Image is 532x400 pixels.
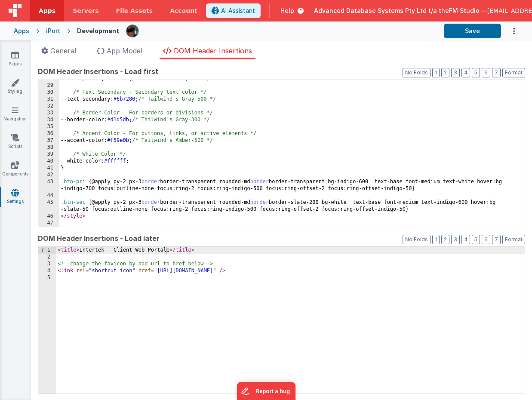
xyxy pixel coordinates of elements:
[461,235,470,244] button: 4
[38,66,158,77] span: DOM Header Insertions - Load first
[38,199,59,213] div: 45
[280,6,294,15] span: Help
[403,68,431,77] button: No Folds
[38,213,59,220] div: 46
[38,117,59,123] div: 34
[472,235,480,244] button: 5
[38,144,59,151] div: 38
[126,25,138,37] img: 51bd7b176fb848012b2e1c8b642a23b7
[451,235,460,244] button: 3
[441,235,449,244] button: 2
[38,82,59,89] div: 29
[39,6,55,15] span: Apps
[444,24,501,38] button: Save
[492,68,501,77] button: 7
[38,123,59,130] div: 35
[492,235,501,244] button: 7
[116,6,153,15] span: File Assets
[38,233,160,243] span: DOM Header Insertions - Load later
[38,220,59,227] div: 47
[451,68,460,77] button: 3
[38,178,59,192] div: 43
[403,235,431,244] button: No Folds
[38,192,59,199] div: 44
[38,89,59,96] div: 30
[38,247,56,254] div: 1
[38,151,59,158] div: 39
[50,46,76,55] span: General
[38,158,59,165] div: 40
[314,6,487,15] span: Advanced Database Systems Pty Ltd t/a theFM Studio —
[482,68,490,77] button: 6
[38,261,56,268] div: 3
[38,274,56,281] div: 5
[38,96,59,103] div: 31
[73,6,98,15] span: Servers
[502,235,525,244] button: Format
[14,27,29,35] div: Apps
[221,6,255,15] span: AI Assistant
[38,103,59,110] div: 32
[107,46,142,55] span: App Model
[77,27,119,35] div: Development
[38,172,59,178] div: 42
[237,382,295,400] iframe: Marker.io feedback button
[38,254,56,261] div: 2
[174,46,252,55] span: DOM Header Insertions
[46,27,60,35] div: iPort
[501,22,518,40] button: Options
[461,68,470,77] button: 4
[482,235,490,244] button: 6
[38,110,59,117] div: 33
[38,130,59,137] div: 36
[38,137,59,144] div: 37
[432,68,440,77] button: 1
[502,68,525,77] button: Format
[38,165,59,172] div: 41
[38,268,56,274] div: 4
[441,68,449,77] button: 2
[432,235,440,244] button: 1
[472,68,480,77] button: 5
[206,3,261,18] button: AI Assistant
